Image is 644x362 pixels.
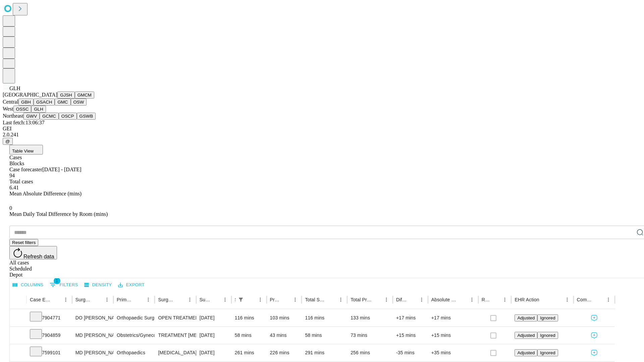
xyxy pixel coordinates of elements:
[235,297,235,302] div: Scheduled In Room Duration
[75,309,110,326] div: DO [PERSON_NAME] [PERSON_NAME] Do
[417,295,426,304] button: Menu
[351,344,389,361] div: 256 mins
[515,332,537,339] button: Adjusted
[3,132,641,138] div: 2.0.241
[3,120,45,125] span: Last fetch: 13:06:37
[540,333,555,338] span: Ignored
[9,191,82,196] span: Mean Absolute Difference (mins)
[116,280,146,290] button: Export
[48,280,80,290] button: Show filters
[134,295,144,304] button: Sort
[9,246,57,259] button: Refresh data
[431,309,475,326] div: +17 mins
[517,350,535,355] span: Adjusted
[3,106,13,112] span: West
[75,327,110,344] div: MD [PERSON_NAME] [PERSON_NAME] Md
[270,344,299,361] div: 226 mins
[594,295,604,304] button: Sort
[200,309,228,326] div: [DATE]
[482,297,490,302] div: Resolved in EHR
[9,85,20,91] span: GLH
[102,295,112,304] button: Menu
[540,350,555,355] span: Ignored
[54,278,60,284] span: 1
[31,106,46,113] button: GLH
[270,327,299,344] div: 43 mins
[59,113,77,120] button: OSCP
[13,347,23,359] button: Expand
[3,92,57,98] span: [GEOGRAPHIC_DATA]
[562,295,572,304] button: Menu
[467,295,477,304] button: Menu
[351,327,389,344] div: 73 mins
[9,185,19,190] span: 6.41
[220,295,230,304] button: Menu
[235,309,263,326] div: 116 mins
[305,344,344,361] div: 291 mins
[185,295,195,304] button: Menu
[515,349,537,356] button: Adjusted
[431,297,457,302] div: Absolute Difference
[577,297,594,302] div: Comments
[13,106,32,113] button: OSSC
[537,349,558,356] button: Ignored
[117,309,151,326] div: Orthopaedic Surgery
[540,315,555,320] span: Ignored
[396,309,425,326] div: +17 mins
[9,205,12,211] span: 0
[517,315,535,320] span: Adjusted
[235,327,263,344] div: 58 mins
[327,295,336,304] button: Sort
[9,145,43,155] button: Table View
[270,309,299,326] div: 103 mins
[71,99,87,106] button: OSW
[3,138,13,145] button: @
[431,344,475,361] div: +35 mins
[12,148,34,154] span: Table View
[57,92,75,99] button: GJSH
[290,295,300,304] button: Menu
[30,309,69,326] div: 7904771
[30,297,51,302] div: Case Epic Id
[75,344,110,361] div: MD [PERSON_NAME] [PERSON_NAME]
[491,295,500,304] button: Sort
[351,309,389,326] div: 133 mins
[517,333,535,338] span: Adjusted
[117,344,151,361] div: Orthopaedics
[246,295,256,304] button: Sort
[458,295,467,304] button: Sort
[158,297,175,302] div: Surgery Name
[23,254,54,259] span: Refresh data
[75,297,92,302] div: Surgeon Name
[336,295,345,304] button: Menu
[18,99,34,106] button: GBH
[372,295,382,304] button: Sort
[30,344,69,361] div: 7599101
[9,167,42,172] span: Case forecaster
[236,295,246,304] div: 1 active filter
[3,99,18,105] span: Central
[431,327,475,344] div: +15 mins
[176,295,185,304] button: Sort
[117,297,133,302] div: Primary Service
[537,314,558,321] button: Ignored
[396,327,425,344] div: +15 mins
[211,295,220,304] button: Sort
[305,297,326,302] div: Total Scheduled Duration
[158,327,193,344] div: TREATMENT [MEDICAL_DATA]
[61,295,70,304] button: Menu
[515,314,537,321] button: Adjusted
[9,211,108,217] span: Mean Daily Total Difference by Room (mins)
[515,297,539,302] div: EHR Action
[75,92,94,99] button: GMCM
[23,113,40,120] button: GWV
[281,295,290,304] button: Sort
[540,295,549,304] button: Sort
[351,297,372,302] div: Total Predicted Duration
[236,295,246,304] button: Show filters
[537,332,558,339] button: Ignored
[9,179,33,184] span: Total cases
[396,297,407,302] div: Difference
[256,295,265,304] button: Menu
[500,295,509,304] button: Menu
